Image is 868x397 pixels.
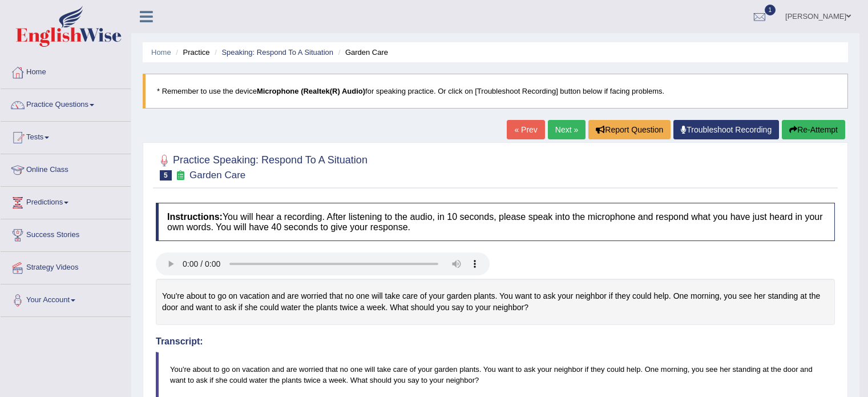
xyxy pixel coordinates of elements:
h4: You will hear a recording. After listening to the audio, in 10 seconds, please speak into the mic... [156,203,835,241]
a: Your Account [1,284,131,313]
b: Instructions: [167,212,223,222]
a: Practice Questions [1,89,131,118]
button: Report Question [588,120,671,139]
a: Online Class [1,154,131,183]
button: Re-Attempt [782,120,845,139]
h2: Practice Speaking: Respond To A Situation [156,152,368,181]
a: Next » [548,120,586,139]
a: Home [151,48,171,57]
div: You're about to go on vacation and are worried that no one will take care of your garden plants. ... [156,279,835,325]
li: Practice [173,47,209,58]
b: Microphone (Realtek(R) Audio) [257,87,365,95]
a: Home [1,57,131,85]
span: 1 [765,5,776,15]
blockquote: * Remember to use the device for speaking practice. Or click on [Troubleshoot Recording] button b... [143,74,848,109]
a: Success Stories [1,219,131,248]
span: 5 [160,170,172,181]
small: Garden Care [189,170,245,181]
a: Strategy Videos [1,252,131,280]
small: Exam occurring question [175,170,187,181]
a: Tests [1,122,131,150]
a: Predictions [1,187,131,215]
a: Speaking: Respond To A Situation [221,48,333,57]
li: Garden Care [336,47,388,58]
a: Troubleshoot Recording [673,120,779,139]
a: « Prev [507,120,544,139]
